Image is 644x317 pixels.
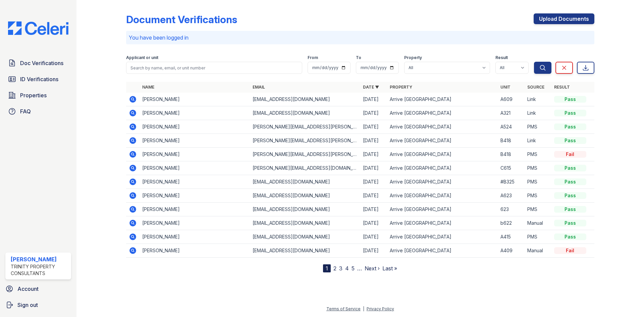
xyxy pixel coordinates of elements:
td: Arrive [GEOGRAPHIC_DATA] [387,161,497,175]
td: [EMAIL_ADDRESS][DOMAIN_NAME] [250,93,360,106]
td: Arrive [GEOGRAPHIC_DATA] [387,93,497,106]
label: From [308,55,318,60]
div: Pass [554,220,586,226]
td: A321 [498,106,525,120]
a: Privacy Policy [367,306,394,311]
td: Arrive [GEOGRAPHIC_DATA] [387,230,497,244]
label: Property [404,55,422,60]
a: Doc Verifications [5,56,71,70]
td: Arrive [GEOGRAPHIC_DATA] [387,106,497,120]
td: [DATE] [360,134,387,148]
td: [DATE] [360,244,387,258]
td: [DATE] [360,189,387,203]
a: Unit [500,85,511,90]
a: 5 [352,265,355,272]
td: [EMAIL_ADDRESS][DOMAIN_NAME] [250,216,360,230]
a: Properties [5,89,71,102]
span: Properties [20,91,47,99]
td: [PERSON_NAME] [140,175,250,189]
td: [PERSON_NAME][EMAIL_ADDRESS][PERSON_NAME][DOMAIN_NAME] [250,120,360,134]
td: Arrive [GEOGRAPHIC_DATA] [387,216,497,230]
td: b622 [498,216,525,230]
td: PMS [525,120,551,134]
td: Arrive [GEOGRAPHIC_DATA] [387,189,497,203]
a: Date ▼ [363,85,379,90]
td: [PERSON_NAME][EMAIL_ADDRESS][PERSON_NAME][DOMAIN_NAME] [250,134,360,148]
td: #B325 [498,175,525,189]
td: [PERSON_NAME] [140,230,250,244]
td: Link [525,134,551,148]
a: Last » [382,265,397,272]
td: PMS [525,175,551,189]
div: [PERSON_NAME] [11,255,68,263]
td: Arrive [GEOGRAPHIC_DATA] [387,244,497,258]
div: Pass [554,110,586,116]
a: Source [527,85,544,90]
td: [DATE] [360,161,387,175]
td: [DATE] [360,93,387,106]
td: Arrive [GEOGRAPHIC_DATA] [387,134,497,148]
td: [PERSON_NAME] [140,189,250,203]
td: A623 [498,189,525,203]
a: Email [253,85,265,90]
a: 3 [339,265,342,272]
div: Pass [554,192,586,199]
label: To [356,55,361,60]
a: Account [3,282,74,296]
td: [DATE] [360,106,387,120]
td: Arrive [GEOGRAPHIC_DATA] [387,203,497,216]
td: PMS [525,148,551,161]
td: [PERSON_NAME][EMAIL_ADDRESS][PERSON_NAME][DOMAIN_NAME] [250,148,360,161]
td: [DATE] [360,175,387,189]
div: Document Verifications [126,13,237,25]
td: [EMAIL_ADDRESS][DOMAIN_NAME] [250,106,360,120]
td: [DATE] [360,148,387,161]
td: [EMAIL_ADDRESS][DOMAIN_NAME] [250,175,360,189]
td: [DATE] [360,120,387,134]
div: Pass [554,96,586,103]
span: Sign out [17,301,38,309]
td: [PERSON_NAME] [140,120,250,134]
img: CE_Logo_Blue-a8612792a0a2168367f1c8372b55b34899dd931a85d93a1a3d3e32e68fde9ad4.png [3,21,74,35]
td: Arrive [GEOGRAPHIC_DATA] [387,148,497,161]
span: ID Verifications [20,75,58,83]
td: [DATE] [360,216,387,230]
td: A609 [498,93,525,106]
td: Link [525,106,551,120]
a: Result [554,85,570,90]
span: Doc Verifications [20,59,63,67]
td: A524 [498,120,525,134]
td: Manual [525,244,551,258]
div: Trinity Property Consultants [11,263,68,277]
input: Search by name, email, or unit number [126,62,302,74]
td: Arrive [GEOGRAPHIC_DATA] [387,120,497,134]
span: Account [17,285,39,293]
label: Applicant or unit [126,55,158,60]
button: Sign out [3,298,74,312]
div: Pass [554,206,586,213]
td: [PERSON_NAME] [140,216,250,230]
td: [PERSON_NAME] [140,244,250,258]
td: Arrive [GEOGRAPHIC_DATA] [387,175,497,189]
td: PMS [525,189,551,203]
td: [PERSON_NAME] [140,134,250,148]
a: Name [142,85,154,90]
td: [PERSON_NAME] [140,161,250,175]
td: PMS [525,230,551,244]
a: Terms of Service [326,306,361,311]
td: 623 [498,203,525,216]
td: [EMAIL_ADDRESS][DOMAIN_NAME] [250,244,360,258]
td: PMS [525,203,551,216]
div: Pass [554,123,586,130]
td: B418 [498,148,525,161]
a: 4 [345,265,349,272]
td: [EMAIL_ADDRESS][DOMAIN_NAME] [250,203,360,216]
td: C615 [498,161,525,175]
td: [PERSON_NAME] [140,106,250,120]
td: A415 [498,230,525,244]
td: [PERSON_NAME] [140,148,250,161]
td: PMS [525,161,551,175]
p: You have been logged in [129,34,592,42]
a: Property [390,85,412,90]
div: Pass [554,178,586,185]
